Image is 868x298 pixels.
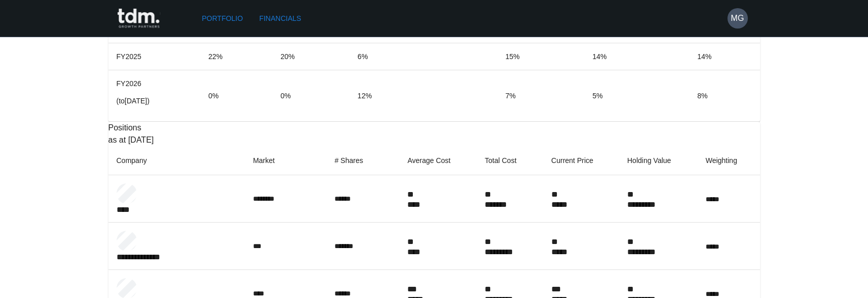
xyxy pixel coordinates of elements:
td: 20% [272,43,349,70]
td: 0% [200,70,272,122]
th: Holding Value [619,146,697,175]
th: Market [245,146,326,175]
button: MG [727,8,748,29]
th: Average Cost [399,146,477,175]
td: 6% [349,43,497,70]
td: 22% [200,43,272,70]
a: Portfolio [198,9,247,28]
td: FY2026 [108,70,201,122]
td: 0% [272,70,349,122]
td: 15% [497,43,584,70]
td: 7% [497,70,584,122]
td: FY2025 [108,43,201,70]
th: Company [108,146,245,175]
th: Current Price [543,146,619,175]
td: 12% [349,70,497,122]
p: Positions [108,122,760,134]
h6: MG [731,12,744,24]
a: Financials [255,9,305,28]
th: Weighting [697,146,760,175]
td: 8% [689,70,760,122]
td: 14% [689,43,760,70]
th: Total Cost [477,146,543,175]
td: 14% [584,43,689,70]
td: 5% [584,70,689,122]
p: as at [DATE] [108,134,760,146]
p: (to [DATE] ) [117,96,192,106]
th: # Shares [326,146,399,175]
